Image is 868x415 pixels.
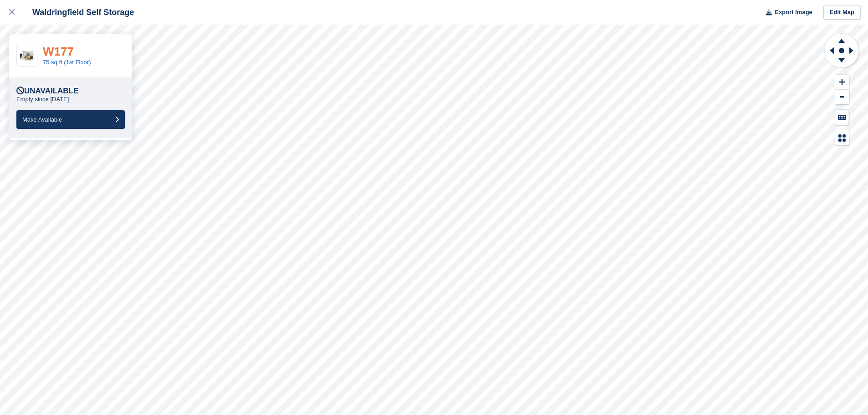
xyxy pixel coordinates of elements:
[835,90,849,105] button: Zoom Out
[835,130,849,145] button: Map Legend
[43,45,74,58] a: W177
[16,110,125,129] button: Make Available
[835,75,849,90] button: Zoom In
[16,96,69,103] p: Empty since [DATE]
[24,7,134,18] div: Waldringfield Self Storage
[823,5,861,20] a: Edit Map
[43,59,91,66] a: 75 sq ft (1st Floor)
[17,48,38,64] img: 50-sqft-unit.jpg
[760,5,812,20] button: Export Image
[22,116,62,123] span: Make Available
[835,110,849,125] button: Keyboard Shortcuts
[16,87,78,96] div: Unavailable
[775,8,812,17] span: Export Image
